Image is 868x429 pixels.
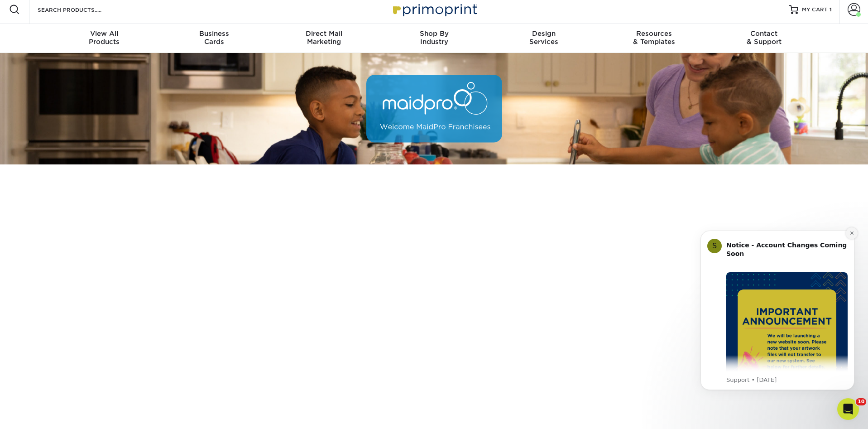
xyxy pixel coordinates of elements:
[802,6,828,14] span: MY CART
[379,29,489,38] span: Shop By
[366,75,502,143] img: MaidPro
[379,29,489,46] div: Industry
[599,29,709,46] div: & Templates
[269,24,379,53] a: Direct MailMarketing
[709,29,819,38] span: Contact
[379,24,489,53] a: Shop ByIndustry
[269,29,379,38] span: Direct Mail
[709,29,819,46] div: & Support
[37,4,125,15] input: SEARCH PRODUCTS.....
[837,398,859,420] iframe: Intercom live chat
[489,29,599,46] div: Services
[687,217,868,405] iframe: Intercom notifications message
[489,24,599,53] a: DesignServices
[269,29,379,46] div: Marketing
[830,6,832,13] span: 1
[49,29,159,38] span: View All
[49,24,159,53] a: View AllProducts
[856,398,866,405] span: 10
[159,29,269,46] div: Cards
[49,29,159,46] div: Products
[599,24,709,53] a: Resources& Templates
[159,24,269,53] a: BusinessCards
[599,29,709,38] span: Resources
[709,24,819,53] a: Contact& Support
[489,29,599,38] span: Design
[159,29,269,38] span: Business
